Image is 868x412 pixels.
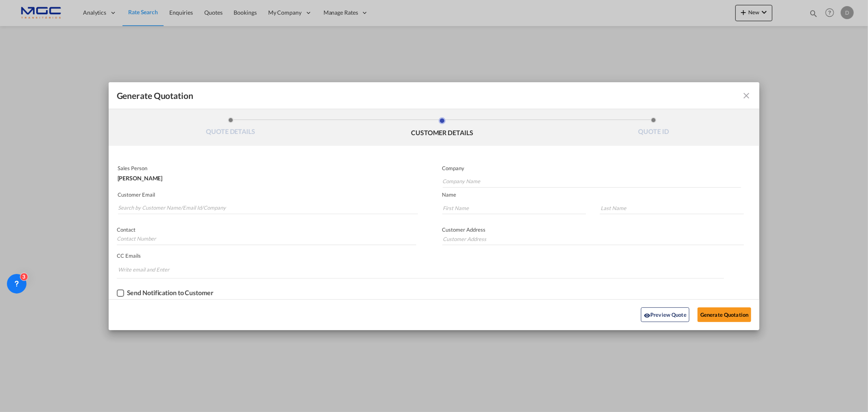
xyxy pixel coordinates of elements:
p: Sales Person [118,165,416,171]
li: CUSTOMER DETAILS [336,117,548,139]
input: First Name [442,202,586,214]
input: Contact Number [117,233,416,245]
p: CC Emails [117,252,724,259]
p: Contact [117,226,416,233]
div: Send Notification to Customer [127,289,214,296]
input: Last Name [600,202,744,214]
div: [PERSON_NAME] [118,171,416,181]
input: Search by Customer Name/Email Id/Company [118,202,418,214]
input: Customer Address [442,233,744,245]
p: Company [442,165,741,171]
span: Generate Quotation [117,90,193,101]
button: Generate Quotation [697,307,751,322]
md-chips-wrap: Chips container. Enter the text area, then type text, and press enter to add a chip. [117,262,724,278]
p: Customer Email [118,191,418,198]
input: Company Name [443,175,741,188]
span: Customer Address [442,226,486,233]
md-icon: icon-close fg-AAA8AD cursor m-0 [741,91,751,101]
p: Name [442,191,760,198]
md-dialog: Generate QuotationQUOTE ... [109,82,760,330]
md-checkbox: Checkbox No Ink [117,289,214,297]
md-icon: icon-eye [644,312,650,319]
li: QUOTE ID [548,117,759,139]
button: icon-eyePreview Quote [641,307,689,322]
input: Chips input. [118,263,179,276]
li: QUOTE DETAILS [125,117,337,139]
